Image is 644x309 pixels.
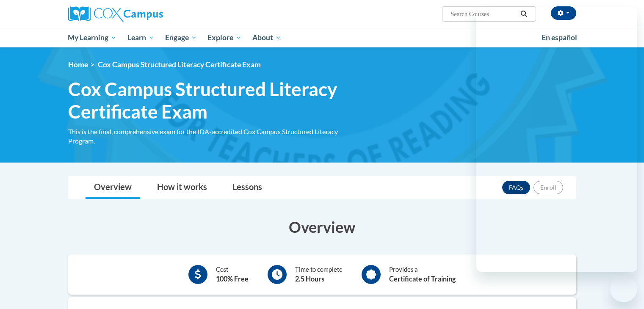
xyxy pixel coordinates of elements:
[86,177,140,199] a: Overview
[207,33,241,43] span: Explore
[63,28,122,47] a: My Learning
[389,275,456,283] b: Certificate of Training
[224,177,271,199] a: Lessons
[122,28,160,47] a: Learn
[68,6,163,22] img: Cox Campus
[610,275,637,302] iframe: Button to launch messaging window, conversation in progress
[252,33,281,43] span: About
[247,28,287,47] a: About
[68,6,229,22] a: Cox Campus
[68,127,360,146] div: This is the final, comprehensive exam for the IDA-accredited Cox Campus Structured Literacy Program.
[160,28,202,47] a: Engage
[68,60,88,69] a: Home
[55,28,589,47] div: Main menu
[98,60,261,69] span: Cox Campus Structured Literacy Certificate Exam
[68,216,576,237] h3: Overview
[165,33,197,43] span: Engage
[127,33,154,43] span: Learn
[68,33,116,43] span: My Learning
[295,265,343,284] div: Time to complete
[68,78,360,123] span: Cox Campus Structured Literacy Certificate Exam
[389,265,456,284] div: Provides a
[216,275,249,283] b: 100% Free
[551,6,576,20] button: Account Settings
[216,265,249,284] div: Cost
[202,28,247,47] a: Explore
[149,177,216,199] a: How it works
[295,275,324,283] b: 2.5 Hours
[476,7,637,272] iframe: Messaging window
[450,9,517,19] input: Search Courses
